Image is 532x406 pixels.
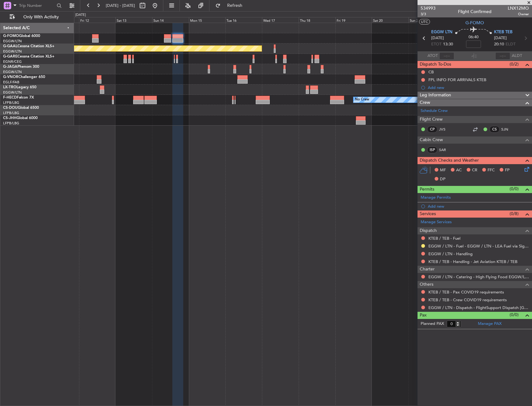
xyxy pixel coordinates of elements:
a: EGGW/LTN [3,39,22,44]
span: Only With Activity [16,15,66,19]
span: Dispatch To-Dos [420,61,451,68]
a: EGGW / LTN - Fuel - EGGW / LTN - LEA Fuel via Signature in EGGW [428,243,529,249]
a: G-GAALCessna Citation XLS+ [3,44,54,48]
span: (0/0) [510,186,519,192]
a: Manage PAX [478,321,502,327]
input: Trip Number [19,1,55,10]
a: G-JAGAPhenom 300 [3,65,39,69]
span: Charter [420,266,435,273]
span: Crew [420,99,430,106]
a: EGGW/LTN [3,49,22,54]
span: Owner [508,12,529,17]
a: F-HECDFalcon 7X [3,96,34,99]
a: EGGW/LTN [3,70,22,74]
span: 534993 [421,5,436,12]
span: EGGW LTN [431,29,452,35]
span: F-HECD [3,96,17,99]
span: ATOT [427,53,438,59]
span: ELDT [506,41,516,48]
div: CB [428,69,434,75]
a: KTEB / TEB - Handling - Jet Aviation KTEB / TEB [428,259,517,264]
span: Pax [420,312,427,319]
a: CS-JHHGlobal 6000 [3,116,38,120]
div: Fri 19 [335,17,372,23]
div: No Crew [355,95,369,104]
span: G-FOMO [465,20,484,26]
button: Refresh [212,1,250,11]
div: [DATE] [75,12,86,18]
span: Dispatch [420,227,437,234]
a: SJN [501,127,515,132]
a: Schedule Crew [421,108,448,114]
span: [DATE] - [DATE] [106,3,135,8]
span: CS-DOU [3,106,18,110]
a: EGGW / LTN - Catering - High Flying Food EGGW/LTN [428,274,529,279]
span: FFC [488,167,495,173]
div: Add new [428,204,529,209]
div: Sun 14 [152,17,189,23]
div: Sat 20 [372,17,408,23]
a: LX-TROLegacy 650 [3,85,36,89]
div: FPL INFO FOR ARRIVALS KTEB [428,77,486,82]
span: KTEB TEB [494,29,512,35]
button: Only With Activity [7,12,68,22]
a: SAR [439,147,453,153]
a: Manage Permits [421,195,451,201]
span: 06:40 [469,34,478,40]
a: EGGW / LTN - Dispatch - FlightSupport Dispatch [GEOGRAPHIC_DATA] [428,305,529,310]
input: --:-- [439,52,454,60]
div: Mon 15 [189,17,226,23]
a: KTEB / TEB - Pax COVID19 requirements [428,289,504,295]
span: ALDT [512,53,522,59]
span: Flight Crew [420,116,443,123]
label: Planned PAX [421,321,444,327]
a: KTEB / TEB - Crew COVID19 requirements [428,297,507,302]
a: EGGW / LTN - Handling [428,251,473,256]
span: (0/0) [510,311,519,318]
div: CS [489,126,500,133]
div: CP [427,126,437,133]
span: DP [440,176,446,182]
a: G-VNORChallenger 650 [3,75,45,79]
span: Dispatch Checks and Weather [420,157,479,164]
span: Others [420,281,433,288]
a: LFPB/LBG [3,111,19,115]
div: Tue 16 [225,17,262,23]
a: G-GARECessna Citation XLS+ [3,55,54,58]
span: G-GAAL [3,44,17,48]
span: Services [420,210,436,218]
a: EGNR/CEG [3,59,22,64]
span: LX-TRO [3,85,16,89]
span: G-JAGA [3,65,17,69]
span: ETOT [431,41,441,48]
a: EGGW/LTN [3,90,22,95]
div: Wed 17 [262,17,299,23]
a: KTEB / TEB - Fuel [428,236,460,241]
span: G-FOMO [3,34,19,38]
div: Sat 13 [115,17,152,23]
span: 13:30 [443,41,453,48]
span: Permits [420,186,434,193]
a: EGLF/FAB [3,80,19,85]
a: CS-DOUGlobal 6500 [3,106,39,110]
span: [DATE] [431,35,444,41]
div: Add new [428,85,529,90]
span: [DATE] [494,35,507,41]
a: LFPB/LBG [3,100,19,105]
span: G-GARE [3,55,17,58]
span: Leg Information [420,92,451,99]
div: Fri 12 [79,17,116,23]
span: Cabin Crew [420,136,443,144]
a: Manage Services [421,219,452,225]
a: JVS [439,127,453,132]
div: Flight Confirmed [458,8,492,15]
span: LNX12MO [508,5,529,12]
span: G-VNOR [3,75,18,79]
span: (0/2) [510,61,519,67]
a: G-FOMOGlobal 6000 [3,34,40,38]
span: CS-JHH [3,116,16,120]
span: Refresh [222,3,248,8]
span: 20:10 [494,41,504,48]
div: Thu 18 [299,17,335,23]
div: Sun 21 [408,17,445,23]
